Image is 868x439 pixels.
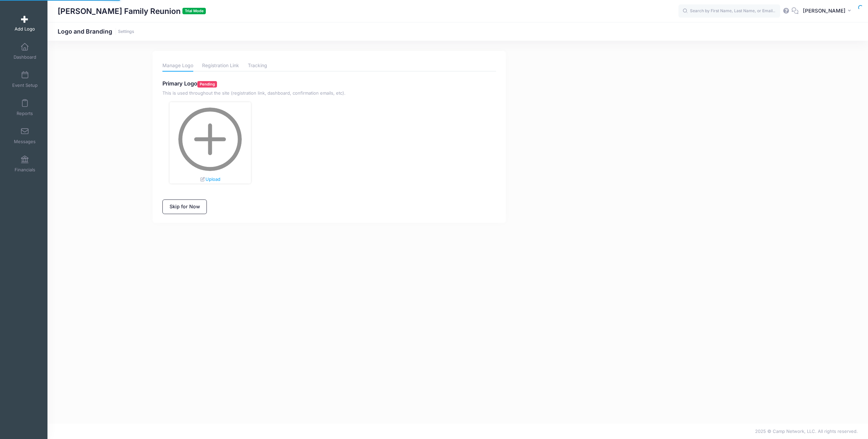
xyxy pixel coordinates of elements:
h1: Logo and Branding [58,28,134,35]
span: Add Logo [15,26,35,32]
img: Main logo for Baumann Family Reunion [178,108,242,171]
a: Skip for Now [162,199,207,214]
a: Add Logo [9,11,41,35]
span: [PERSON_NAME] [803,7,846,15]
a: Messages [9,124,41,148]
span: Financials [15,167,35,173]
a: Financials [9,152,41,176]
span: Trial Mode [182,8,206,14]
h1: [PERSON_NAME] Family Reunion [58,3,206,19]
button: [PERSON_NAME] [798,3,858,19]
span: Pending [197,81,217,88]
a: Dashboard [9,39,41,63]
span: Messages [14,139,36,145]
a: Event Setup [9,68,41,91]
span: Reports [17,111,33,116]
p: This is used throughout the site (registration link, dashboard, confirmation emails, etc). [162,90,496,97]
span: Dashboard [14,54,36,60]
a: Reports [9,96,41,119]
a: Tracking [248,60,267,72]
input: Search by First Name, Last Name, or Email... [678,4,780,18]
a: Manage Logo [162,60,193,72]
a: Settings [118,29,134,34]
span: Event Setup [12,82,38,88]
h4: Primary Logo [162,80,496,88]
span: 2025 © Camp Network, LLC. All rights reserved. [755,428,858,434]
a: Upload [200,176,220,182]
a: Registration Link [202,60,239,72]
